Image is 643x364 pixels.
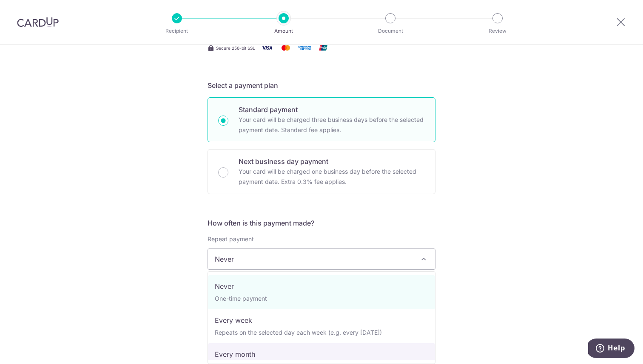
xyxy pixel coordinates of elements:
img: CardUp [17,17,59,27]
p: Document [359,27,422,35]
span: Never [208,249,435,269]
p: Your card will be charged three business days before the selected payment date. Standard fee appl... [239,115,425,135]
small: Repeats on the selected day each week (e.g. every [DATE]) [215,329,382,336]
p: Recipient [145,27,208,35]
img: American Express [296,42,313,53]
img: Visa [259,42,276,53]
img: Mastercard [277,42,294,53]
h5: How often is this payment made? [208,218,435,228]
img: Union Pay [315,42,332,53]
span: Secure 256-bit SSL [216,45,255,51]
p: Amount [252,27,315,35]
h5: Select a payment plan [208,80,435,90]
p: Your card will be charged one business day before the selected payment date. Extra 0.3% fee applies. [239,166,425,187]
p: Review [466,27,529,35]
p: Every month [215,349,428,359]
small: One-time payment [215,295,267,302]
span: Never [208,248,435,270]
iframe: Opens a widget where you can find more information [588,339,634,360]
p: Standard payment [239,104,425,115]
p: Never [215,281,428,291]
p: Next business day payment [239,156,425,166]
p: Every week [215,315,428,325]
label: Repeat payment [208,235,254,243]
